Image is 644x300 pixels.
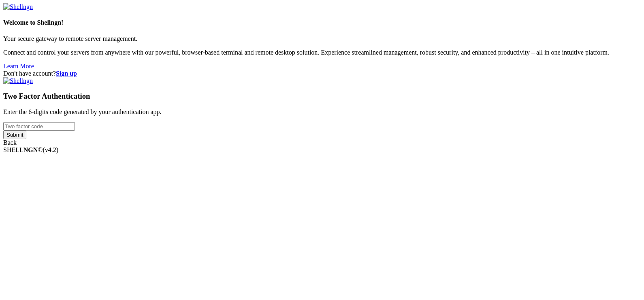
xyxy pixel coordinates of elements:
[3,35,641,42] p: Your secure gateway to remote server management.
[3,122,75,131] input: Two factor code
[3,108,641,116] p: Enter the 6-digits code generated by your authentication app.
[3,146,58,153] span: SHELL ©
[3,63,34,70] a: Learn More
[23,146,38,153] b: NGN
[3,19,641,26] h4: Welcome to Shellngn!
[43,146,59,153] span: 4.2.0
[56,70,77,77] a: Sign up
[3,92,641,101] h3: Two Factor Authentication
[3,70,641,77] div: Don't have account?
[3,77,33,85] img: Shellngn
[3,131,26,139] input: Submit
[3,3,33,11] img: Shellngn
[3,49,641,56] p: Connect and control your servers from anywhere with our powerful, browser-based terminal and remo...
[3,139,17,146] a: Back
